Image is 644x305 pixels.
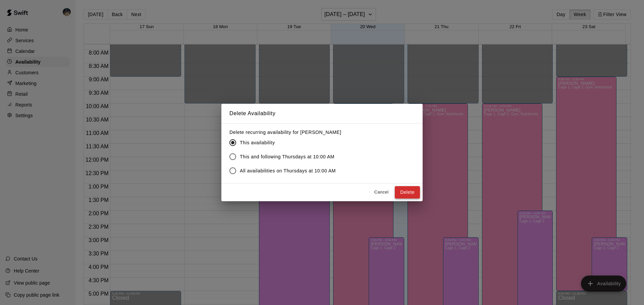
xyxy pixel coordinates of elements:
[240,139,275,146] span: This availability
[221,104,423,123] h2: Delete Availability
[229,129,341,136] label: Delete recurring availability for [PERSON_NAME]
[371,187,392,198] button: Cancel
[240,153,334,160] span: This and following Thursdays at 10:00 AM
[240,167,336,174] span: All availabilities on Thursdays at 10:00 AM
[395,186,420,199] button: Delete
